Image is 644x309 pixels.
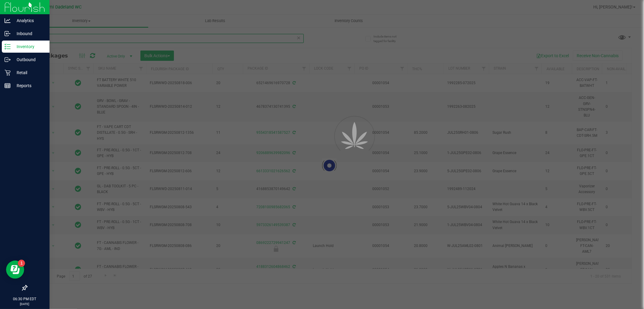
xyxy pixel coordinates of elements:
[5,18,11,24] inline-svg: Analytics
[11,69,47,76] p: Retail
[11,56,47,63] p: Outbound
[11,82,47,89] p: Reports
[18,260,25,267] iframe: Resource center unread badge
[5,31,11,37] inline-svg: Inbound
[3,302,47,306] p: [DATE]
[5,57,11,63] inline-svg: Outbound
[11,17,47,24] p: Analytics
[5,44,11,50] inline-svg: Inventory
[5,83,11,89] inline-svg: Reports
[6,261,24,279] iframe: Resource center
[11,43,47,50] p: Inventory
[5,70,11,76] inline-svg: Retail
[11,30,47,37] p: Inbound
[3,296,47,302] p: 06:30 PM EDT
